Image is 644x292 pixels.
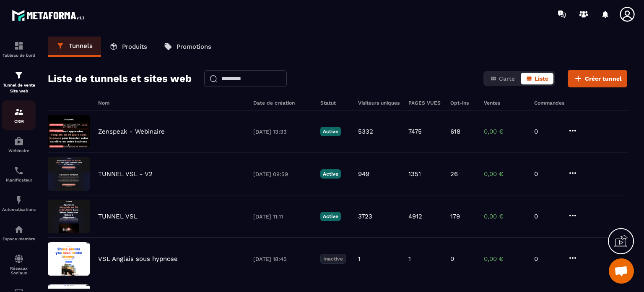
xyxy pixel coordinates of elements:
[484,128,526,135] p: 0,00 €
[2,178,36,182] p: Planificateur
[358,213,372,220] p: 3723
[2,148,36,153] p: Webinaire
[14,195,24,205] img: automations
[358,255,361,263] p: 1
[253,256,312,262] p: [DATE] 18:45
[2,266,36,275] p: Réseaux Sociaux
[408,213,422,220] p: 4912
[253,213,312,220] p: [DATE] 11:11
[320,127,341,136] p: Active
[585,74,622,83] span: Créer tunnel
[101,37,156,57] a: Produits
[2,119,36,124] p: CRM
[320,212,341,221] p: Active
[320,254,346,264] p: Inactive
[535,75,548,82] span: Liste
[358,100,400,106] h6: Visiteurs uniques
[484,100,526,106] h6: Ventes
[450,100,475,106] h6: Opt-ins
[408,170,421,178] p: 1351
[358,128,373,135] p: 5332
[534,100,564,106] h6: Commandes
[14,70,24,80] img: formation
[98,100,245,106] h6: Nom
[320,169,341,179] p: Active
[485,73,520,84] button: Carte
[534,255,559,263] p: 0
[48,37,101,57] a: Tunnels
[253,171,312,177] p: [DATE] 09:59
[2,130,36,159] a: automationsautomationsWebinaire
[450,213,460,220] p: 179
[408,128,422,135] p: 7475
[12,8,87,23] img: logo
[253,129,312,135] p: [DATE] 13:33
[2,189,36,218] a: automationsautomationsAutomatisations
[48,70,192,87] h2: Liste de tunnels et sites web
[48,242,90,276] img: image
[484,255,526,263] p: 0,00 €
[98,255,178,263] p: VSL Anglais sous hypnose
[2,159,36,189] a: schedulerschedulerPlanificateur
[253,100,312,106] h6: Date de création
[534,213,559,220] p: 0
[98,213,138,220] p: TUNNEL VSL
[2,82,36,94] p: Tunnel de vente Site web
[2,100,36,130] a: formationformationCRM
[484,213,526,220] p: 0,00 €
[450,255,454,263] p: 0
[2,53,36,58] p: Tableau de bord
[534,128,559,135] p: 0
[14,254,24,264] img: social-network
[98,170,153,178] p: TUNNEL VSL - V2
[2,247,36,281] a: social-networksocial-networkRéseaux Sociaux
[2,34,36,64] a: formationformationTableau de bord
[14,41,24,51] img: formation
[14,166,24,176] img: scheduler
[2,237,36,241] p: Espace membre
[48,115,90,148] img: image
[450,128,460,135] p: 618
[69,42,93,50] p: Tunnels
[609,258,634,284] div: Ouvrir le chat
[534,170,559,178] p: 0
[568,70,627,87] button: Créer tunnel
[2,207,36,212] p: Automatisations
[2,218,36,247] a: automationsautomationsEspace membre
[358,170,369,178] p: 949
[14,136,24,146] img: automations
[156,37,220,57] a: Promotions
[122,43,147,50] p: Produits
[499,75,515,82] span: Carte
[521,73,553,84] button: Liste
[408,100,442,106] h6: PAGES VUES
[408,255,411,263] p: 1
[98,128,165,135] p: Zenspeak - Webinaire
[14,107,24,117] img: formation
[177,43,211,50] p: Promotions
[450,170,458,178] p: 26
[48,157,90,191] img: image
[320,100,350,106] h6: Statut
[48,200,90,233] img: image
[2,64,36,100] a: formationformationTunnel de vente Site web
[14,224,24,234] img: automations
[484,170,526,178] p: 0,00 €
